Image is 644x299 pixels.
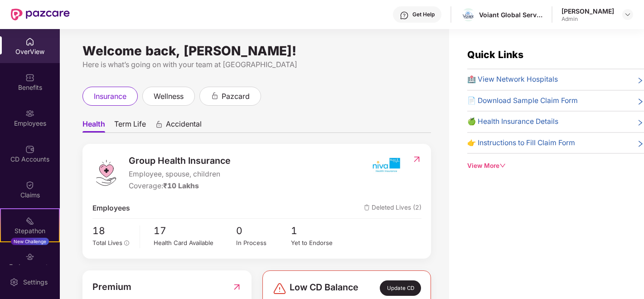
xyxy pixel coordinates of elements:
span: Term Life [114,119,146,132]
span: Employee, spouse, children [129,169,231,180]
span: insurance [94,91,126,102]
img: svg+xml;base64,PHN2ZyBpZD0iU2V0dGluZy0yMHgyMCIgeG1sbnM9Imh0dHA6Ly93d3cudzMub3JnLzIwMDAvc3ZnIiB3aW... [10,278,19,287]
img: svg+xml;base64,PHN2ZyBpZD0iRGFuZ2VyLTMyeDMyIiB4bWxucz0iaHR0cDovL3d3dy53My5vcmcvMjAwMC9zdmciIHdpZH... [272,281,287,296]
img: insurerIcon [369,154,403,176]
div: New Challenge [11,238,49,245]
span: Deleted Lives (2) [364,203,421,214]
span: wellness [154,91,184,102]
img: svg+xml;base64,PHN2ZyBpZD0iRW1wbG95ZWVzIiB4bWxucz0iaHR0cDovL3d3dy53My5vcmcvMjAwMC9zdmciIHdpZHRoPS... [25,109,34,118]
span: 17 [154,223,236,238]
span: Low CD Balance [290,280,358,296]
span: 📄 Download Sample Claim Form [467,95,578,107]
div: Get Help [412,11,435,18]
span: right [637,118,644,127]
span: Premium [92,280,131,294]
img: svg+xml;base64,PHN2ZyBpZD0iSG9tZSIgeG1sbnM9Imh0dHA6Ly93d3cudzMub3JnLzIwMDAvc3ZnIiB3aWR0aD0iMjAiIG... [25,37,34,46]
div: Health Card Available [154,238,236,248]
div: Update CD [380,280,421,296]
img: IMG_8296.jpg [462,10,475,20]
div: Welcome back, [PERSON_NAME]! [82,47,431,54]
span: Employees [92,203,130,214]
span: ₹10 Lakhs [163,181,199,190]
img: svg+xml;base64,PHN2ZyBpZD0iQmVuZWZpdHMiIHhtbG5zPSJodHRwOi8vd3d3LnczLm9yZy8yMDAwL3N2ZyIgd2lkdGg9Ij... [25,73,34,82]
div: Admin [562,15,614,23]
span: 🍏 Health Insurance Details [467,116,558,127]
div: Coverage: [129,181,231,192]
span: Group Health Insurance [129,154,231,168]
img: svg+xml;base64,PHN2ZyB4bWxucz0iaHR0cDovL3d3dy53My5vcmcvMjAwMC9zdmciIHdpZHRoPSIyMSIgaGVpZ2h0PSIyMC... [25,216,34,225]
span: down [499,162,506,169]
div: Yet to Endorse [291,238,346,248]
img: RedirectIcon [412,155,421,164]
span: 0 [236,223,291,238]
span: Total Lives [92,239,122,246]
div: In Process [236,238,291,248]
span: Quick Links [467,49,523,60]
div: Voiant Global Services India Private Limited [479,10,542,19]
span: right [637,97,644,107]
span: Health [82,119,105,132]
img: logo [92,159,120,186]
div: Stepathon [1,226,59,235]
img: deleteIcon [364,205,370,211]
img: New Pazcare Logo [11,9,70,20]
span: 👉 Instructions to Fill Claim Form [467,137,575,149]
div: animation [155,120,163,128]
img: svg+xml;base64,PHN2ZyBpZD0iQ0RfQWNjb3VudHMiIGRhdGEtbmFtZT0iQ0QgQWNjb3VudHMiIHhtbG5zPSJodHRwOi8vd3... [25,145,34,154]
img: svg+xml;base64,PHN2ZyBpZD0iSGVscC0zMngzMiIgeG1sbnM9Imh0dHA6Ly93d3cudzMub3JnLzIwMDAvc3ZnIiB3aWR0aD... [400,11,409,20]
span: pazcard [222,91,250,102]
span: 18 [92,223,134,238]
div: View More [467,161,644,171]
img: RedirectIcon [232,280,242,294]
div: [PERSON_NAME] [562,7,614,15]
span: 1 [291,223,346,238]
span: Accidental [166,119,202,132]
div: animation [211,92,219,100]
span: right [637,76,644,85]
img: svg+xml;base64,PHN2ZyBpZD0iRHJvcGRvd24tMzJ4MzIiIHhtbG5zPSJodHRwOi8vd3d3LnczLm9yZy8yMDAwL3N2ZyIgd2... [624,11,631,18]
span: right [637,139,644,149]
img: svg+xml;base64,PHN2ZyBpZD0iRW5kb3JzZW1lbnRzIiB4bWxucz0iaHR0cDovL3d3dy53My5vcmcvMjAwMC9zdmciIHdpZH... [25,252,34,261]
img: svg+xml;base64,PHN2ZyBpZD0iQ2xhaW0iIHhtbG5zPSJodHRwOi8vd3d3LnczLm9yZy8yMDAwL3N2ZyIgd2lkdGg9IjIwIi... [25,181,34,190]
span: 🏥 View Network Hospitals [467,74,558,85]
div: Here is what’s going on with your team at [GEOGRAPHIC_DATA] [82,59,431,70]
div: Settings [20,278,50,287]
span: info-circle [124,240,130,246]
